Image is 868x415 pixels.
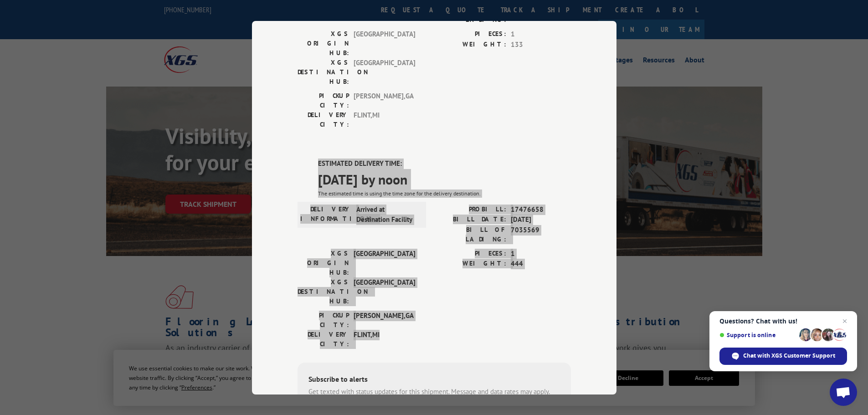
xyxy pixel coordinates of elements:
[354,91,415,110] span: [PERSON_NAME] , GA
[743,352,835,360] span: Chat with XGS Customer Support
[719,318,847,325] span: Questions? Chat with us!
[318,159,571,169] label: ESTIMATED DELIVERY TIME:
[511,39,571,50] span: 133
[511,5,571,25] span: 1914118
[511,248,571,259] span: 1
[434,5,506,25] label: BILL OF LADING:
[354,329,415,348] span: FLINT , MI
[298,329,349,348] label: DELIVERY CITY:
[356,204,418,225] span: Arrived at Destination Facility
[354,248,415,277] span: [GEOGRAPHIC_DATA]
[434,204,506,215] label: PROBILL:
[511,204,571,215] span: 17476658
[298,58,349,87] label: XGS DESTINATION HUB:
[839,316,850,327] span: Close chat
[298,277,349,306] label: XGS DESTINATION HUB:
[318,189,571,197] div: The estimated time is using the time zone for the delivery destination.
[511,225,571,244] span: 7035569
[434,29,506,40] label: PIECES:
[354,277,415,306] span: [GEOGRAPHIC_DATA]
[434,248,506,259] label: PIECES:
[300,204,352,225] label: DELIVERY INFORMATION:
[318,169,571,189] span: [DATE] by noon
[511,29,571,40] span: 1
[354,29,415,58] span: [GEOGRAPHIC_DATA]
[354,310,415,329] span: [PERSON_NAME] , GA
[434,39,506,50] label: WEIGHT:
[308,386,560,407] div: Get texted with status updates for this shipment. Message and data rates may apply. Message frequ...
[434,225,506,244] label: BILL OF LADING:
[719,332,796,338] span: Support is online
[511,259,571,269] span: 444
[298,29,349,58] label: XGS ORIGIN HUB:
[298,91,349,110] label: PICKUP CITY:
[298,310,349,329] label: PICKUP CITY:
[298,248,349,277] label: XGS ORIGIN HUB:
[830,379,857,406] div: Open chat
[434,215,506,225] label: BILL DATE:
[719,348,847,365] div: Chat with XGS Customer Support
[511,215,571,225] span: [DATE]
[434,259,506,269] label: WEIGHT:
[354,110,415,129] span: FLINT , MI
[298,110,349,129] label: DELIVERY CITY:
[308,373,560,386] div: Subscribe to alerts
[354,58,415,87] span: [GEOGRAPHIC_DATA]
